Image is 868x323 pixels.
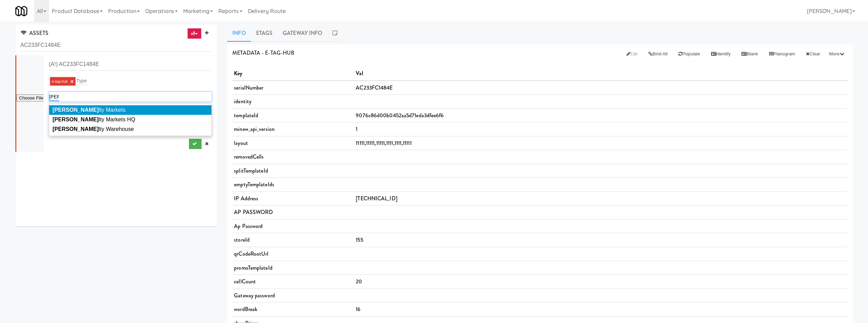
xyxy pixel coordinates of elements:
th: Key [232,67,354,81]
span: 11111,11111,11111,1111,1111,11111 [356,139,411,147]
span: 1 [356,125,357,133]
a: Info [227,25,251,42]
td: emptyTemplateIds [232,178,354,192]
input: Type [76,76,88,85]
li: [PERSON_NAME]lty Warehouse [49,124,211,134]
em: [PERSON_NAME] [53,107,99,113]
button: More [826,49,848,59]
td: Ap Password [232,219,354,233]
span: lty Markets [53,107,126,113]
input: Site [49,92,59,101]
a: Gateway Info [278,25,327,42]
button: Clear [800,48,826,60]
td: storeId [232,233,354,247]
button: Planogram [764,48,801,60]
td: serialNumber [232,81,354,95]
td: minew_api_version [232,122,354,136]
button: Bind All [643,48,673,60]
span: lty Markets HQ [53,117,135,122]
span: lty Warehouse [53,126,134,132]
button: Identify [706,48,736,60]
td: splitTemplateId [232,164,354,178]
span: 155 [356,236,363,244]
li: e-tag-hub × [15,55,217,152]
li: [PERSON_NAME]lty Markets HQ [49,115,211,124]
td: layout [232,136,354,150]
th: Val [354,67,848,81]
td: IP Address [232,191,354,205]
div: e-tag-hub × [49,76,212,87]
a: Etags [251,25,278,42]
td: qrCodeRootUrl [232,247,354,261]
td: wordBreak [232,302,354,317]
span: METADATA - e-tag-hub [232,49,294,57]
span: [TECHNICAL_ID] [356,194,397,202]
td: promoTemplateId [232,261,354,275]
a: × [71,79,74,84]
span: e-tag-hub [52,79,68,83]
img: Micromart [15,5,27,17]
li: e-tag-hub × [50,77,76,86]
td: AP PASSWORD [232,205,354,219]
span: 9076c86d00b0452aa5d71eda3dfee6f6 [356,111,444,119]
span: AC233FC1484E [356,84,393,92]
button: Blank [736,48,763,60]
td: cellCount [232,275,354,289]
span: ASSETS [20,29,48,37]
button: Populate [673,48,705,60]
span: 20 [356,278,362,285]
span: 16 [356,305,361,313]
input: Name [49,58,212,71]
input: Search assets [20,39,212,52]
em: [PERSON_NAME] [53,126,99,132]
a: all [187,28,202,39]
td: identity [232,95,354,109]
td: Gateway password [232,288,354,302]
li: [PERSON_NAME]lty Markets [49,105,211,115]
em: [PERSON_NAME] [53,117,99,122]
span: Edit [627,51,638,57]
td: templateId [232,108,354,122]
td: removedCells [232,150,354,164]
